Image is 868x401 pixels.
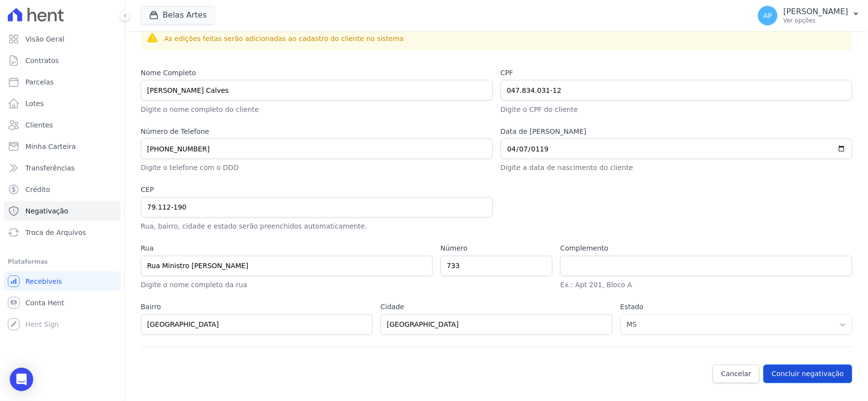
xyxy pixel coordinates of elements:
[441,244,553,254] label: Número
[141,280,433,291] p: Digite o nome completo da rua
[25,185,50,194] span: Crédito
[4,158,121,178] a: Transferências
[141,222,493,232] p: Rua, bairro, cidade e estado serão preenchidos automaticamente.
[560,244,852,254] label: Complemento
[763,12,772,19] span: AP
[721,369,751,379] span: Cancelar
[4,29,121,49] a: Visão Geral
[763,365,852,383] button: Concluir negativação
[141,185,493,195] label: CEP
[25,120,53,130] span: Clientes
[25,228,86,237] span: Troca de Arquivos
[501,163,853,173] p: Digite a data de nascimento do cliente
[141,197,493,218] input: 00.000-000
[4,272,121,291] a: Recebíveis
[750,2,868,29] button: AP [PERSON_NAME] Ver opções
[4,137,121,156] a: Minha Carteira
[4,115,121,135] a: Clientes
[4,201,121,221] a: Negativação
[501,68,853,78] label: CPF
[501,105,853,115] p: Digite o CPF do cliente
[141,163,493,173] p: Digite o telefone com o DDD
[25,206,68,216] span: Negativação
[4,293,121,313] a: Conta Hent
[25,142,76,151] span: Minha Carteira
[501,127,853,137] label: Data de [PERSON_NAME]
[141,302,373,313] label: Bairro
[620,302,852,313] label: Estado
[141,127,493,137] label: Número de Telefone
[4,72,121,92] a: Parcelas
[25,56,59,65] span: Contratos
[8,256,117,268] div: Plataformas
[381,302,613,313] label: Cidade
[10,368,33,391] div: Open Intercom Messenger
[25,163,75,173] span: Transferências
[25,34,64,44] span: Visão Geral
[25,276,62,286] span: Recebíveis
[4,94,121,113] a: Lotes
[560,280,852,291] p: Ex.: Apt 201, Bloco A
[141,68,493,78] label: Nome Completo
[4,51,121,70] a: Contratos
[141,244,433,254] label: Rua
[25,77,54,87] span: Parcelas
[141,6,215,24] button: Belas Artes
[4,180,121,199] a: Crédito
[25,298,64,308] span: Conta Hent
[25,99,44,108] span: Lotes
[713,365,760,383] a: Cancelar
[141,105,493,115] p: Digite o nome completo do cliente
[783,17,848,24] p: Ver opções
[783,7,848,17] p: [PERSON_NAME]
[164,34,404,44] p: As edições feitas serão adicionadas ao cadastro do cliente no sistema
[4,223,121,242] a: Troca de Arquivos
